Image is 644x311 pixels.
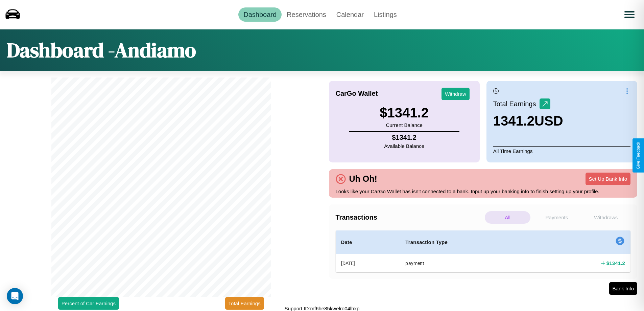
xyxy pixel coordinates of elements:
[225,297,264,310] button: Total Earnings
[493,113,563,129] h3: 1341.2 USD
[341,238,395,246] h4: Date
[336,214,483,221] h4: Transactions
[336,187,631,196] p: Looks like your CarGo Wallet has isn't connected to a bank. Input up your banking info to finish ...
[369,7,402,22] a: Listings
[384,141,424,151] p: Available Balance
[442,88,470,100] button: Withdraw
[336,254,400,272] th: [DATE]
[620,5,639,24] button: Open menu
[606,260,625,267] h4: $ 1341.2
[346,174,381,184] h4: Uh Oh!
[636,142,641,169] div: Give Feedback
[7,36,196,64] h1: Dashboard - Andiamo
[493,98,540,110] p: Total Earnings
[485,211,530,224] p: All
[405,238,531,246] h4: Transaction Type
[380,120,429,130] p: Current Balance
[336,230,631,272] table: simple table
[380,105,429,120] h3: $ 1341.2
[7,288,23,304] div: Open Intercom Messenger
[384,134,424,141] h4: $ 1341.2
[583,211,629,224] p: Withdraws
[586,173,630,185] button: Set Up Bank Info
[534,211,579,224] p: Payments
[238,7,282,22] a: Dashboard
[493,146,630,156] p: All Time Earnings
[609,282,637,295] button: Bank Info
[282,7,331,22] a: Reservations
[336,90,378,97] h4: CarGo Wallet
[331,7,369,22] a: Calendar
[400,254,537,272] th: payment
[58,297,119,310] button: Percent of Car Earnings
